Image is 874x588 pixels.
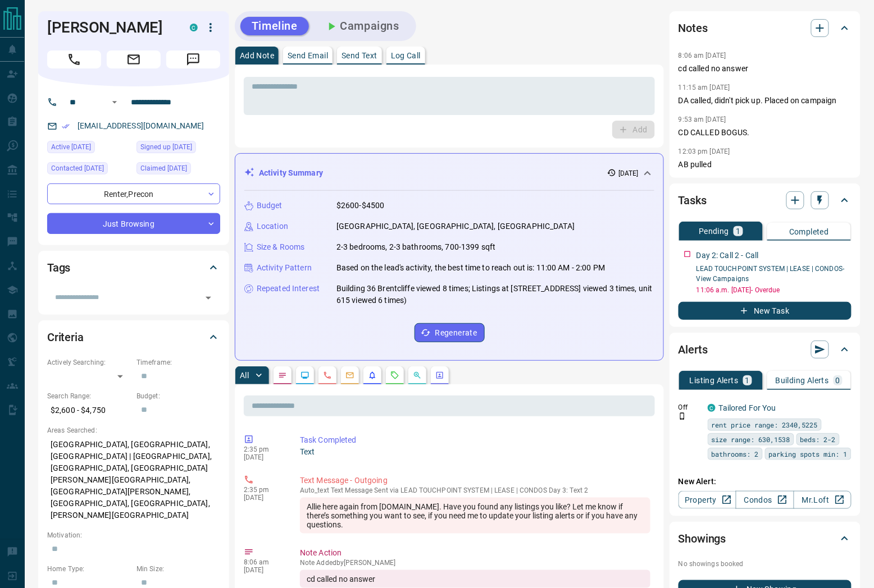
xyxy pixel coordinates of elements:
[679,95,852,107] p: DA called, didn't pick up. Placed on campaign
[736,491,794,509] a: Condos
[336,200,384,212] p: $2600-$4500
[712,419,818,430] span: rent price range: 2340,5225
[244,486,283,494] p: 2:35 pm
[300,486,329,494] span: auto_text
[257,241,305,253] p: Size & Rooms
[679,302,852,320] button: New Task
[679,525,852,552] div: Showings
[47,141,131,157] div: Sat Oct 11 2025
[278,371,287,380] svg: Notes
[244,558,283,566] p: 8:06 am
[679,191,707,209] h2: Tasks
[240,17,309,35] button: Timeline
[336,262,605,274] p: Based on the lead's activity, the best time to reach out is: 11:00 AM - 2:00 PM
[47,19,173,36] h1: [PERSON_NAME]
[166,50,220,68] span: Message
[244,453,283,461] p: [DATE]
[47,435,220,525] p: [GEOGRAPHIC_DATA], [GEOGRAPHIC_DATA], [GEOGRAPHIC_DATA] | [GEOGRAPHIC_DATA], [GEOGRAPHIC_DATA], [...
[288,52,328,59] p: Send Email
[776,376,829,384] p: Building Alerts
[78,121,204,130] a: [EMAIL_ADDRESS][DOMAIN_NAME]
[679,148,730,155] p: 12:03 pm [DATE]
[618,168,639,178] p: [DATE]
[62,122,70,130] svg: Email Verified
[413,371,422,380] svg: Opportunities
[697,265,845,283] a: LEAD TOUCHPOINT SYSTEM | LEASE | CONDOS- View Campaigns
[136,357,220,367] p: Timeframe:
[697,250,759,261] p: Day 2: Call 2 - Call
[391,52,421,59] p: Log Call
[257,200,283,212] p: Budget
[800,434,836,445] span: beds: 2-2
[390,371,399,380] svg: Requests
[47,564,131,574] p: Home Type:
[679,341,708,359] h2: Alerts
[712,434,790,445] span: size range: 630,1538
[794,491,852,509] a: Mr.Loft
[745,376,750,384] p: 1
[679,116,726,123] p: 9:53 am [DATE]
[47,401,131,420] p: $2,600 - $4,750
[368,371,377,380] svg: Listing Alerts
[836,376,840,384] p: 0
[679,187,852,214] div: Tasks
[679,412,686,420] svg: Push Notification Only
[47,259,70,277] h2: Tags
[47,425,220,435] p: Areas Searched:
[300,498,650,534] div: Allie here again from [DOMAIN_NAME]. Have you found any listings you like? Let me know if there’s...
[697,285,852,295] p: 11:06 a.m. [DATE] - Overdue
[244,494,283,502] p: [DATE]
[679,559,852,569] p: No showings booked
[190,24,198,31] div: condos.ca
[300,475,650,486] p: Text Message - Outgoing
[47,328,84,346] h2: Criteria
[300,434,650,446] p: Task Completed
[47,254,220,281] div: Tags
[300,486,650,494] p: Text Message Sent via LEAD TOUCHPOINT SYSTEM | LEASE | CONDOS Day 3: Text 2
[342,52,377,59] p: Send Text
[257,220,288,232] p: Location
[679,19,708,37] h2: Notes
[244,566,283,574] p: [DATE]
[345,371,354,380] svg: Emails
[136,564,220,574] p: Min Size:
[336,220,575,232] p: [GEOGRAPHIC_DATA], [GEOGRAPHIC_DATA], [GEOGRAPHIC_DATA]
[679,402,701,412] p: Off
[240,371,249,379] p: All
[769,448,848,460] span: parking spots min: 1
[51,141,91,153] span: Active [DATE]
[47,530,220,540] p: Motivation:
[136,391,220,401] p: Budget:
[300,570,650,588] div: cd called no answer
[301,371,309,380] svg: Lead Browsing Activity
[47,183,220,204] div: Renter , Precon
[435,371,444,380] svg: Agent Actions
[47,391,131,401] p: Search Range:
[679,476,852,488] p: New Alert:
[415,323,485,342] button: Regenerate
[259,167,323,179] p: Activity Summary
[244,163,654,183] div: Activity Summary[DATE]
[679,84,730,91] p: 11:15 am [DATE]
[679,52,726,59] p: 8:06 am [DATE]
[679,336,852,363] div: Alerts
[257,262,312,274] p: Activity Pattern
[47,213,220,234] div: Just Browsing
[679,159,852,171] p: AB pulled
[336,241,496,253] p: 2-3 bedrooms, 2-3 bathrooms, 700-1399 sqft
[108,95,121,109] button: Open
[257,283,320,295] p: Repeated Interest
[300,559,650,567] p: Note Added by [PERSON_NAME]
[107,50,161,68] span: Email
[140,141,192,153] span: Signed up [DATE]
[679,530,726,548] h2: Showings
[136,141,220,157] div: Sat Apr 06 2024
[300,446,650,458] p: Text
[336,283,654,306] p: Building 36 Brentcliffe viewed 8 times; Listings at [STREET_ADDRESS] viewed 3 times, unit 615 vie...
[51,163,104,174] span: Contacted [DATE]
[679,127,852,139] p: CD CALLED BOGUS.
[712,448,759,460] span: bathrooms: 2
[47,357,131,367] p: Actively Searching:
[300,547,650,559] p: Note Action
[789,228,829,236] p: Completed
